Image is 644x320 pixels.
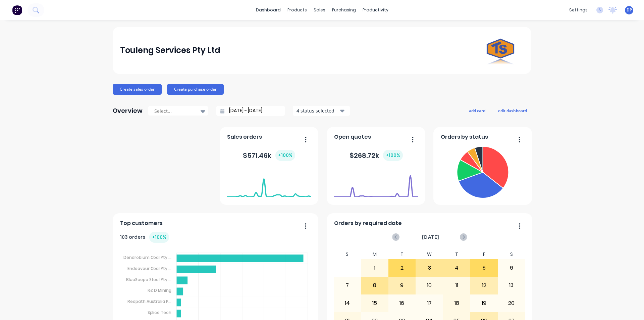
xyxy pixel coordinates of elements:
tspan: R& D Mining [147,287,171,293]
div: 103 orders [120,232,169,243]
span: Open quotes [334,133,371,141]
div: $ 571.46k [243,150,295,161]
div: 4 status selected [297,107,339,114]
button: 4 status selected [293,106,350,116]
div: $ 268.72k [350,150,403,161]
div: 5 [471,260,497,276]
div: 6 [498,260,525,276]
div: 8 [361,277,388,294]
div: T [443,249,471,259]
div: W [416,249,443,259]
a: dashboard [253,5,284,15]
div: 9 [389,277,416,294]
div: 4 [443,260,470,276]
div: 10 [416,277,443,294]
button: Create sales order [113,84,162,95]
img: Factory [12,5,22,15]
div: 20 [498,295,525,312]
tspan: Dendrobium Coal Pty ... [123,255,171,260]
div: 17 [416,295,443,312]
span: DP [627,7,632,13]
div: 19 [471,295,497,312]
div: productivity [359,5,392,15]
tspan: Redpath Australia P... [127,299,171,304]
div: S [334,249,361,259]
div: 7 [334,277,361,294]
span: [DATE] [422,233,439,241]
div: + 100 % [149,232,169,243]
div: + 100 % [275,150,295,161]
button: edit dashboard [494,106,531,115]
div: M [361,249,388,259]
tspan: Splice Tech [147,310,171,315]
div: Touleng Services Pty Ltd [120,44,220,57]
div: F [470,249,498,259]
div: S [498,249,525,259]
div: 11 [443,277,470,294]
tspan: BlueScope Steel Pty ... [126,276,171,282]
div: 13 [498,277,525,294]
span: Orders by status [441,133,488,141]
div: Overview [113,104,143,118]
button: add card [465,106,490,115]
div: 16 [389,295,416,312]
div: sales [310,5,329,15]
div: + 100 % [383,150,403,161]
div: settings [566,5,591,15]
div: 3 [416,260,443,276]
div: 14 [334,295,361,312]
div: 2 [389,260,416,276]
div: 15 [361,295,388,312]
tspan: Endeavour Coal Pty ... [127,266,171,271]
span: Sales orders [227,133,262,141]
button: Create purchase order [167,84,224,95]
div: 18 [443,295,470,312]
div: products [284,5,310,15]
div: 12 [471,277,497,294]
div: T [388,249,416,259]
span: Top customers [120,219,163,227]
div: purchasing [329,5,359,15]
img: Touleng Services Pty Ltd [477,27,524,74]
div: 1 [361,260,388,276]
